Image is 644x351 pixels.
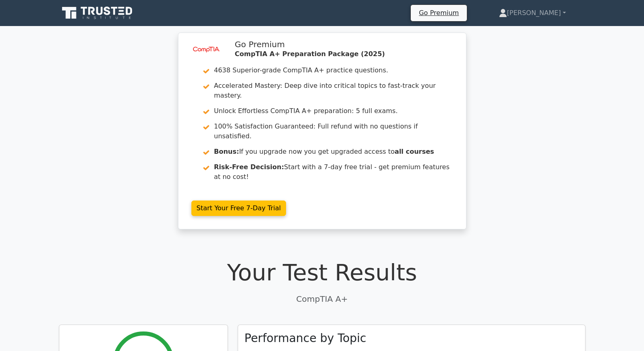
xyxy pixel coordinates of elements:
[479,5,585,21] a: [PERSON_NAME]
[59,293,585,305] p: CompTIA A+
[414,7,464,18] a: Go Premium
[59,259,585,286] h1: Your Test Results
[191,201,286,216] a: Start Your Free 7-Day Trial
[245,331,366,345] h3: Performance by Topic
